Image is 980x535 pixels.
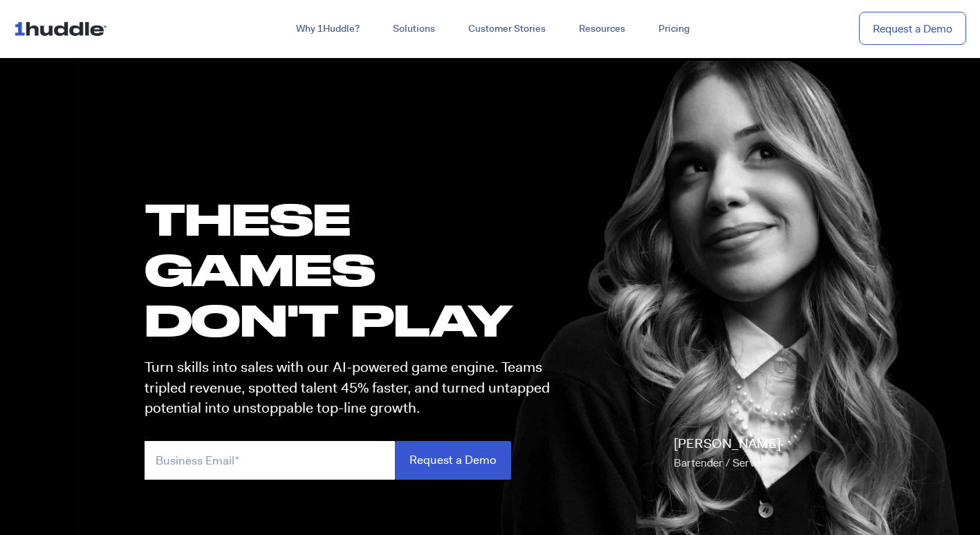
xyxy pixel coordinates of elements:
img: ... [14,15,113,41]
input: Business Email* [145,441,395,479]
a: Solutions [376,17,452,41]
span: Bartender / Server [674,456,764,470]
a: Resources [562,17,642,41]
p: [PERSON_NAME] [674,434,781,473]
input: Request a Demo [395,441,511,479]
a: Pricing [642,17,706,41]
a: Customer Stories [452,17,562,41]
p: Turn skills into sales with our AI-powered game engine. Teams tripled revenue, spotted talent 45%... [145,357,562,418]
a: Request a Demo [859,12,966,46]
h1: these GAMES DON'T PLAY [145,194,562,346]
a: Why 1Huddle? [279,17,376,41]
